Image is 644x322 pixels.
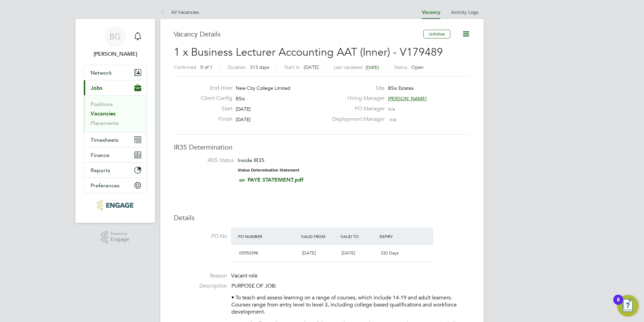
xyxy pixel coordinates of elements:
[236,106,251,112] span: [DATE]
[174,283,227,290] label: Description
[91,167,110,173] span: Reports
[411,64,424,70] span: Open
[302,250,316,256] span: [DATE]
[339,230,378,242] div: Valid To
[84,80,147,95] button: Jobs
[451,9,478,15] a: Activity Logs
[195,85,232,92] label: End Hirer
[328,85,385,92] label: Site
[200,64,213,70] span: 0 of 1
[231,283,470,290] p: PURPOSE OF JOB:
[91,120,119,126] a: Placements
[236,96,245,102] span: BSix
[195,95,232,102] label: Client Config
[174,46,443,59] span: 1 x Business Lecturer Accounting AAT (Inner) - V179489
[195,116,232,123] label: Finish
[381,250,399,256] span: 330 Days
[228,64,246,70] label: Duration
[299,230,339,242] div: Valid From
[181,157,234,164] label: IR35 Status
[617,295,639,317] button: Open Resource Center, 8 new notifications
[365,64,379,70] span: [DATE]
[109,32,121,41] span: BG
[236,85,290,91] span: New City College Limited
[423,30,450,38] button: Unfollow
[174,233,227,240] label: PO No
[328,105,385,112] label: PO Manager
[91,137,119,143] span: Timesheets
[238,157,264,163] span: Inside IR35
[75,19,155,223] nav: Main navigation
[284,64,300,70] label: Start In
[91,85,102,91] span: Jobs
[239,250,258,256] span: 05950398
[91,110,116,117] a: Vacancies
[160,9,199,15] a: All Vacancies
[334,64,363,70] label: Last Updated
[91,152,109,158] span: Finance
[248,177,303,183] a: PAYE STATEMENT.pdf
[250,64,269,70] span: 313 days
[231,272,258,279] span: Vacant role
[231,294,470,315] p: • To teach and assess learning on a range of courses, which include 14-19 and adult learners. Cou...
[195,105,232,112] label: Start
[174,30,423,38] h3: Vacancy Details
[238,168,299,172] strong: Status Determination Statement
[617,300,620,308] div: 8
[84,26,147,58] a: BG[PERSON_NAME]
[388,96,427,102] span: [PERSON_NAME]
[174,213,470,222] h3: Details
[174,272,227,279] label: Reason
[388,85,414,91] span: BSix Estates
[91,182,120,189] span: Preferences
[91,101,113,107] a: Positions
[101,231,130,244] a: Powered byEngage
[84,147,147,162] button: Finance
[236,230,299,242] div: PO Number
[394,64,407,70] label: Status
[110,237,129,242] span: Engage
[304,64,319,70] span: [DATE]
[91,70,112,76] span: Network
[422,9,440,15] a: Vacancy
[84,132,147,147] button: Timesheets
[342,250,355,256] span: [DATE]
[174,143,470,152] h3: IR35 Determination
[84,163,147,178] button: Reports
[328,116,385,123] label: Deployment Manager
[84,50,147,58] span: Becky Green
[388,106,395,112] span: n/a
[174,64,196,70] label: Confirmed
[84,200,147,211] a: Go to home page
[84,95,147,132] div: Jobs
[378,230,417,242] div: Expiry
[389,116,396,123] span: n/a
[236,116,251,123] span: [DATE]
[97,200,133,211] img: carbonrecruitment-logo-retina.png
[84,178,147,193] button: Preferences
[328,95,385,102] label: Hiring Manager
[110,231,129,237] span: Powered by
[84,65,147,80] button: Network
